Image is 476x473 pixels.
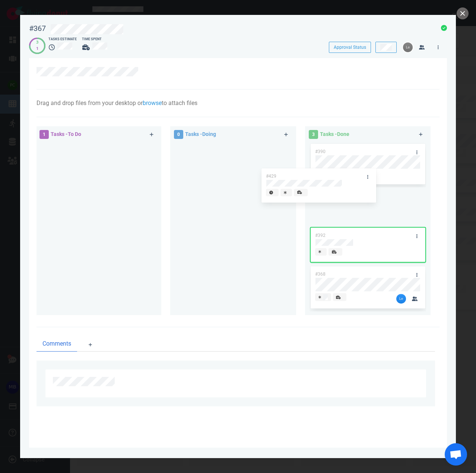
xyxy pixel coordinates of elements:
a: Open de chat [445,443,467,466]
span: #368 [315,272,326,277]
img: 26 [403,42,413,52]
span: #390 [315,149,326,154]
span: Tasks - Doing [185,131,216,137]
div: 1 [36,46,38,52]
span: 1 [39,130,49,139]
span: Tasks - Done [320,131,349,137]
span: Tasks - To Do [51,131,81,137]
div: 3 [36,39,38,46]
img: 26 [396,294,406,304]
div: #367 [29,24,46,33]
div: Time Spent [82,37,114,42]
span: to attach files [162,99,197,107]
span: Drag and drop files from your desktop or [37,99,143,107]
span: 3 [309,130,318,139]
div: Tasks Estimate [48,37,79,42]
span: 0 [174,130,183,139]
a: browse [143,99,162,107]
span: Comments [42,339,71,348]
span: #392 [315,233,326,238]
button: Approval Status [329,42,371,53]
button: close [457,7,469,19]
